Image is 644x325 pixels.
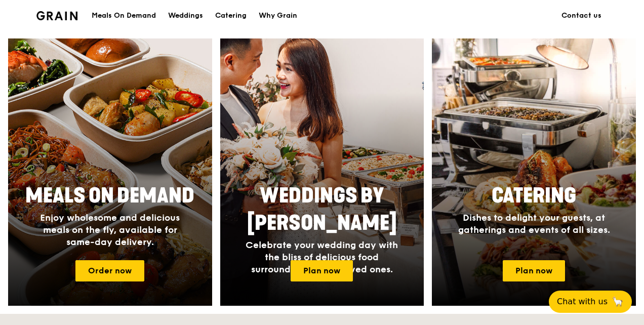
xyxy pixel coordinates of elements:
span: Celebrate your wedding day with the bliss of delicious food surrounded by your loved ones. [246,239,398,275]
a: Weddings by [PERSON_NAME]Celebrate your wedding day with the bliss of delicious food surrounded b... [220,38,424,306]
div: Meals On Demand [92,1,156,31]
span: Weddings by [PERSON_NAME] [247,184,397,235]
a: Order now [75,260,144,281]
button: Chat with us🦙 [549,291,632,313]
span: Enjoy wholesome and delicious meals on the fly, available for same-day delivery. [40,212,180,248]
span: Catering [492,184,576,208]
span: Dishes to delight your guests, at gatherings and events of all sizes. [458,212,610,235]
img: catering-card.e1cfaf3e.jpg [432,38,636,306]
span: 🦙 [612,296,624,308]
div: Weddings [168,1,203,31]
img: Grain [36,11,77,20]
span: Meals On Demand [25,184,194,208]
a: Contact us [555,1,608,31]
a: Why Grain [253,1,303,31]
div: Catering [215,1,247,31]
a: Catering [209,1,253,31]
img: weddings-card.4f3003b8.jpg [220,38,424,306]
a: Weddings [162,1,209,31]
a: Meals On DemandEnjoy wholesome and delicious meals on the fly, available for same-day delivery.Or... [8,38,212,306]
a: Plan now [291,260,353,281]
span: Chat with us [557,296,608,308]
a: CateringDishes to delight your guests, at gatherings and events of all sizes.Plan now [432,38,636,306]
a: Plan now [503,260,565,281]
div: Why Grain [259,1,297,31]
